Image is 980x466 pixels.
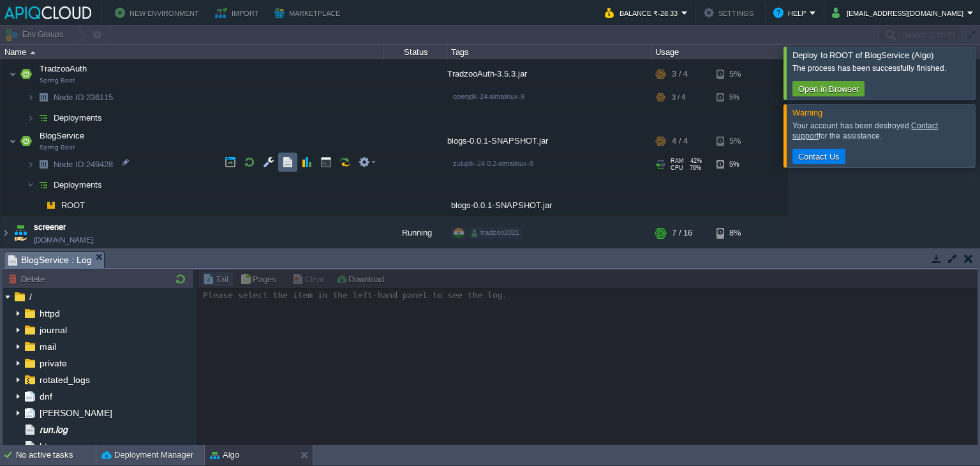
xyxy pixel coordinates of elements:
[52,159,115,170] a: Node ID:249428
[447,128,651,154] div: blogs-0.0.1-SNAPSHOT.jar
[40,144,75,151] span: Spring Boot
[38,130,86,141] span: BlogService
[38,63,89,74] span: TradzooAuth
[37,308,62,319] a: httpd
[30,51,36,54] img: AMDAwAAAACH5BAEAAAAALAAAAAABAAEAAAICRAEAOw==
[34,221,66,234] a: screener
[37,374,92,386] a: rotated_logs
[54,93,86,102] span: Node ID:
[447,61,651,87] div: TradzooAuth-3.5.3.jar
[8,273,48,285] button: Delete
[52,179,104,190] a: Deployments
[40,77,75,84] span: Spring Boot
[11,216,29,250] img: AMDAwAAAACH5BAEAAAAALAAAAAABAAEAAAICRAEAOw==
[38,64,89,73] a: TradzooAuthSpring Boot
[27,108,34,128] img: AMDAwAAAACH5BAEAAAAALAAAAAABAAEAAAICRAEAOw==
[792,50,933,60] span: Deploy to ROOT of BlogService (Algo)
[34,87,52,107] img: AMDAwAAAACH5BAEAAAAALAAAAAABAAEAAAICRAEAOw==
[16,445,96,465] div: No active tasks
[27,175,34,195] img: AMDAwAAAACH5BAEAAAAALAAAAAABAAEAAAICRAEAOw==
[37,357,69,369] a: private
[60,200,87,211] a: ROOT
[469,227,522,239] div: tradzoo2021
[38,131,86,140] a: BlogServiceSpring Boot
[716,154,758,174] div: 5%
[453,93,524,100] span: openjdk-24-almalinux-9
[52,112,104,123] a: Deployments
[34,195,42,215] img: AMDAwAAAACH5BAEAAAAALAAAAAABAAEAAAICRAEAOw==
[832,5,967,20] button: [EMAIL_ADDRESS][DOMAIN_NAME]
[8,252,92,268] span: BlogService : Log
[672,216,692,250] div: 7 / 16
[704,5,757,20] button: Settings
[274,5,344,20] button: Marketplace
[716,61,758,87] div: 5%
[17,61,35,87] img: AMDAwAAAACH5BAEAAAAALAAAAAABAAEAAAICRAEAOw==
[37,324,69,336] a: journal
[794,151,843,162] button: Contact Us
[688,165,701,171] span: 76%
[27,87,34,107] img: AMDAwAAAACH5BAEAAAAALAAAAAABAAEAAAICRAEAOw==
[716,216,758,250] div: 8%
[453,160,533,167] span: zulujdk-24.0.2-almalinux-9
[1,45,383,59] div: Name
[37,424,70,435] a: run.log
[671,165,683,171] span: CPU
[792,108,822,117] span: Warning
[52,92,115,103] span: 236115
[101,449,193,462] button: Deployment Manager
[4,6,91,19] img: APIQCloud
[794,83,863,94] button: Open in Browser
[115,5,203,20] button: New Environment
[671,158,684,164] span: RAM
[792,121,972,141] div: Your account has been destroyed. for the assistance.
[447,195,651,215] div: blogs-0.0.1-SNAPSHOT.jar
[689,158,702,164] span: 42%
[27,291,34,303] a: /
[37,391,54,402] a: dnf
[34,175,52,195] img: AMDAwAAAACH5BAEAAAAALAAAAAABAAEAAAICRAEAOw==
[448,45,651,59] div: Tags
[672,87,685,107] div: 3 / 4
[384,45,447,59] div: Status
[52,92,115,103] a: Node ID:236115
[605,5,681,20] button: Balance ₹-28.33
[34,234,93,246] a: [DOMAIN_NAME]
[9,128,17,154] img: AMDAwAAAACH5BAEAAAAALAAAAAABAAEAAAICRAEAOw==
[383,216,447,250] div: Running
[672,61,688,87] div: 3 / 4
[42,195,60,215] img: AMDAwAAAACH5BAEAAAAALAAAAAABAAEAAAICRAEAOw==
[716,128,758,154] div: 5%
[792,63,972,73] div: The process has been successfully finished.
[37,341,58,352] a: mail
[52,159,115,170] span: 249428
[34,108,52,128] img: AMDAwAAAACH5BAEAAAAALAAAAAABAAEAAAICRAEAOw==
[773,5,810,20] button: Help
[34,154,52,174] img: AMDAwAAAACH5BAEAAAAALAAAAAABAAEAAAICRAEAOw==
[37,440,62,452] a: btmp
[37,407,114,419] a: [PERSON_NAME]
[716,87,758,107] div: 5%
[9,61,17,87] img: AMDAwAAAACH5BAEAAAAALAAAAAABAAEAAAICRAEAOw==
[652,45,787,59] div: Usage
[672,128,688,154] div: 4 / 4
[27,154,34,174] img: AMDAwAAAACH5BAEAAAAALAAAAAABAAEAAAICRAEAOw==
[215,5,263,20] button: Import
[17,128,35,154] img: AMDAwAAAACH5BAEAAAAALAAAAAABAAEAAAICRAEAOw==
[1,216,11,250] img: AMDAwAAAACH5BAEAAAAALAAAAAABAAEAAAICRAEAOw==
[54,160,86,169] span: Node ID:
